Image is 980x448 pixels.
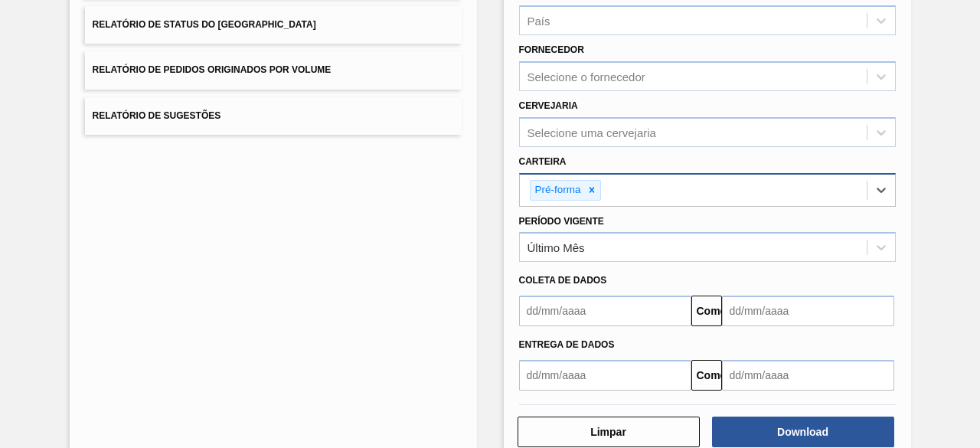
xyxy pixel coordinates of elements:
[85,6,462,44] button: Relatório de Status do [GEOGRAPHIC_DATA]
[85,51,462,89] button: Relatório de Pedidos Originados por Volume
[519,44,584,55] font: Fornecedor
[528,126,656,139] font: Selecione uma cervejaria
[519,100,578,111] font: Cervejaria
[590,426,626,438] font: Limpar
[519,339,615,350] font: Entrega de dados
[528,15,550,28] font: País
[85,97,462,135] button: Relatório de Sugestões
[722,360,894,391] input: dd/mm/aaaa
[519,296,691,326] input: dd/mm/aaaa
[519,216,604,227] font: Período Vigente
[691,296,722,326] button: Comeu
[697,369,733,381] font: Comeu
[712,417,894,447] button: Download
[691,360,722,391] button: Comeu
[518,417,700,447] button: Limpar
[528,241,585,254] font: Último Mês
[519,360,691,391] input: dd/mm/aaaa
[722,296,894,326] input: dd/mm/aaaa
[93,65,332,76] font: Relatório de Pedidos Originados por Volume
[519,275,607,286] font: Coleta de dados
[93,110,221,121] font: Relatório de Sugestões
[528,70,645,83] font: Selecione o fornecedor
[535,184,581,195] font: Pré-forma
[697,305,733,317] font: Comeu
[777,426,828,438] font: Download
[519,156,567,167] font: Carteira
[93,19,316,30] font: Relatório de Status do [GEOGRAPHIC_DATA]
